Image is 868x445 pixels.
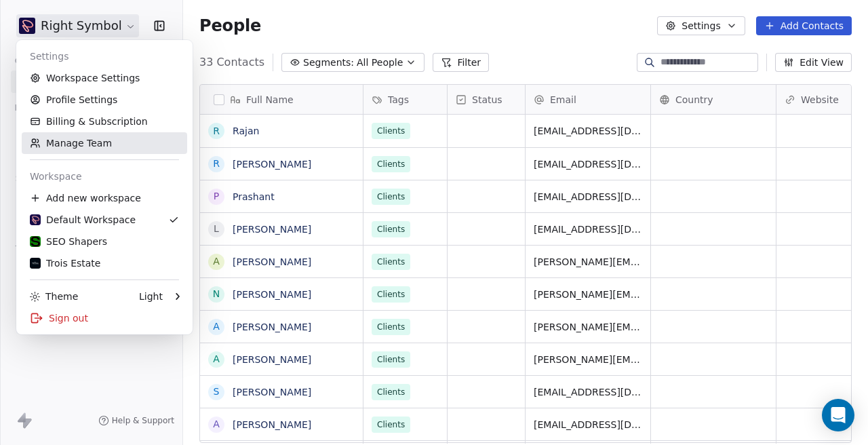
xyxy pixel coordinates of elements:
div: Light [139,290,163,303]
a: Profile Settings [22,89,187,111]
div: Default Workspace [30,213,136,227]
a: Workspace Settings [22,67,187,89]
div: Sign out [22,307,187,329]
a: Manage Team [22,132,187,154]
div: Settings [22,45,187,67]
div: Theme [30,290,78,303]
div: Trois Estate [30,256,100,270]
img: SEO-Shapers-Favicon.png [30,236,41,247]
img: New%20Project%20(7).png [30,258,41,269]
div: Add new workspace [22,187,187,209]
a: Billing & Subscription [22,111,187,132]
div: Workspace [22,166,187,187]
img: Untitled%20design.png [30,214,41,225]
div: SEO Shapers [30,235,107,248]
